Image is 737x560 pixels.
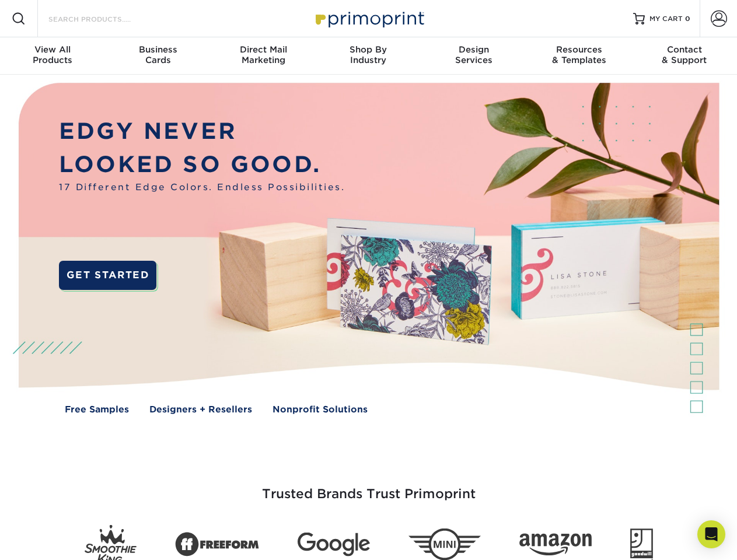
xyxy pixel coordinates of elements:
span: Design [421,44,526,55]
div: & Templates [526,44,631,65]
p: LOOKED SO GOOD. [59,148,345,181]
a: GET STARTED [59,261,156,290]
div: Services [421,44,526,65]
span: 17 Different Edge Colors. Endless Possibilities. [59,181,345,194]
h3: Trusted Brands Trust Primoprint [27,459,710,516]
img: Google [298,533,370,556]
img: Primoprint [310,6,427,31]
a: Direct MailMarketing [211,37,316,75]
span: Contact [632,44,737,55]
div: Marketing [211,44,316,65]
a: Resources& Templates [526,37,631,75]
div: Industry [316,44,421,65]
p: EDGY NEVER [59,115,345,148]
span: 0 [685,15,690,23]
a: Contact& Support [632,37,737,75]
a: Shop ByIndustry [316,37,421,75]
div: & Support [632,44,737,65]
a: DesignServices [421,37,526,75]
span: Shop By [316,44,421,55]
img: Goodwill [630,528,653,560]
img: Amazon [519,534,592,556]
a: Nonprofit Solutions [273,403,368,416]
a: Free Samples [65,403,129,416]
input: SEARCH PRODUCTS..... [47,12,161,26]
a: BusinessCards [105,37,210,75]
iframe: Google Customer Reviews [3,524,99,556]
span: MY CART [649,14,683,24]
span: Business [105,44,210,55]
span: Resources [526,44,631,55]
div: Open Intercom Messenger [697,520,725,548]
div: Cards [105,44,210,65]
span: Direct Mail [211,44,316,55]
a: Designers + Resellers [149,403,252,416]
